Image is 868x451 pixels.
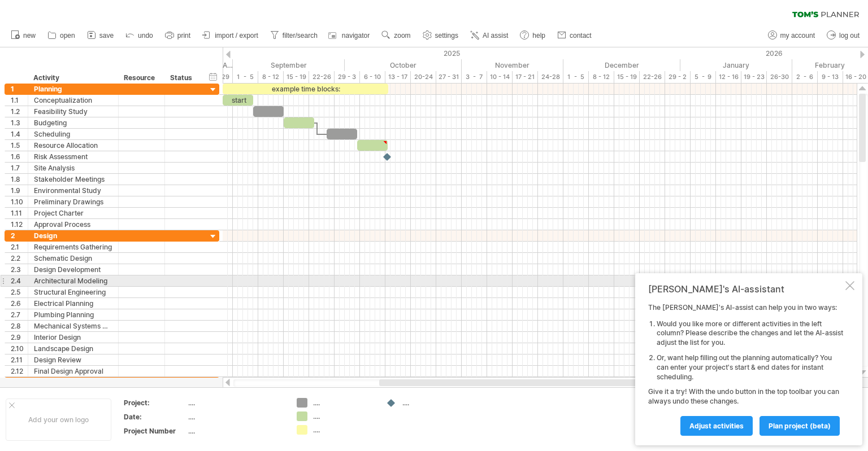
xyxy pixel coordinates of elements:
div: 3 - 7 [462,71,487,83]
div: Final Design Approval [34,366,112,376]
span: filter/search [283,32,318,40]
div: Budgeting [34,117,112,128]
div: 5 - 9 [691,71,716,83]
div: Conceptualization [34,95,112,106]
a: filter/search [267,28,321,43]
div: 15 - 19 [614,71,640,83]
div: Resource [124,72,158,84]
a: help [517,28,549,43]
div: Mechanical Systems Design [34,321,112,331]
span: open [60,32,75,40]
div: 15 - 19 [284,71,309,83]
div: Project: [124,398,186,408]
span: contact [570,32,592,40]
div: January 2026 [680,59,792,71]
span: zoom [394,32,410,40]
div: 3 [11,377,28,388]
div: 1.8 [11,174,28,185]
div: Stakeholder Meetings [34,174,112,185]
div: .... [313,411,375,421]
div: Activity [33,72,112,84]
a: my account [765,28,818,43]
div: Electrical Planning [34,298,112,309]
span: undo [138,32,153,40]
div: November 2025 [462,59,563,71]
span: new [23,32,36,40]
a: plan project (beta) [759,416,840,436]
div: 1.1 [11,95,28,106]
div: 1.11 [11,208,28,218]
a: import / export [199,28,262,43]
div: 27 - 31 [436,71,462,83]
div: Requirements Gathering [34,242,112,252]
span: print [177,32,190,40]
div: .... [188,426,283,436]
div: Resource Allocation [34,140,112,151]
div: Design Development [34,264,112,275]
div: 8 - 12 [258,71,284,83]
li: Or, want help filling out the planning automatically? You can enter your project's start & end da... [657,353,843,382]
div: December 2025 [563,59,680,71]
div: 10 - 14 [487,71,513,83]
div: example time blocks: [223,84,388,94]
a: print [162,28,194,43]
div: Project Number [124,426,186,436]
a: new [8,28,39,43]
div: 2 [11,230,28,241]
div: Date: [124,412,186,422]
div: Landscape Design [34,343,112,354]
div: 13 - 17 [385,71,411,83]
div: The [PERSON_NAME]'s AI-assist can help you in two ways: Give it a try! With the undo button in th... [648,303,843,435]
div: 1 [11,84,28,94]
span: import / export [215,32,258,40]
div: 2.2 [11,253,28,264]
div: Risk Assessment [34,151,112,162]
div: September 2025 [233,59,345,71]
div: 2.5 [11,287,28,297]
div: Design [34,230,112,241]
a: navigator [327,28,373,43]
a: contact [554,28,595,43]
a: open [45,28,79,43]
div: 2.1 [11,242,28,252]
div: Interior Design [34,332,112,343]
div: 17 - 21 [513,71,538,83]
div: 1.9 [11,185,28,196]
div: start [223,95,253,106]
div: 1.6 [11,151,28,162]
div: 24-28 [538,71,563,83]
div: [PERSON_NAME]'s AI-assistant [648,283,843,295]
span: save [99,32,114,40]
div: Environmental Study [34,185,112,196]
div: 2.8 [11,321,28,331]
li: Would you like more or different activities in the left column? Please describe the changes and l... [657,319,843,348]
div: Add your own logo [6,399,111,441]
div: Status [170,72,195,84]
div: 2 - 6 [792,71,818,83]
div: 1 - 5 [563,71,589,83]
div: 9 - 13 [818,71,843,83]
a: zoom [379,28,414,43]
div: 12 - 16 [716,71,741,83]
div: 2.10 [11,343,28,354]
div: October 2025 [345,59,462,71]
div: 2.6 [11,298,28,309]
a: log out [824,28,863,43]
div: Scheduling [34,129,112,139]
div: Feasibility Study [34,106,112,117]
div: Structural Engineering [34,287,112,297]
div: .... [188,412,283,422]
span: navigator [342,32,370,40]
div: 1.2 [11,106,28,117]
div: Design Review [34,354,112,365]
div: .... [313,398,375,408]
a: undo [123,28,157,43]
div: 1.12 [11,219,28,230]
div: 2.7 [11,309,28,320]
div: 19 - 23 [741,71,767,83]
span: help [532,32,545,40]
a: save [84,28,117,43]
div: 1.5 [11,140,28,151]
div: Preliminary Drawings [34,196,112,207]
div: Plumbing Planning [34,309,112,320]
